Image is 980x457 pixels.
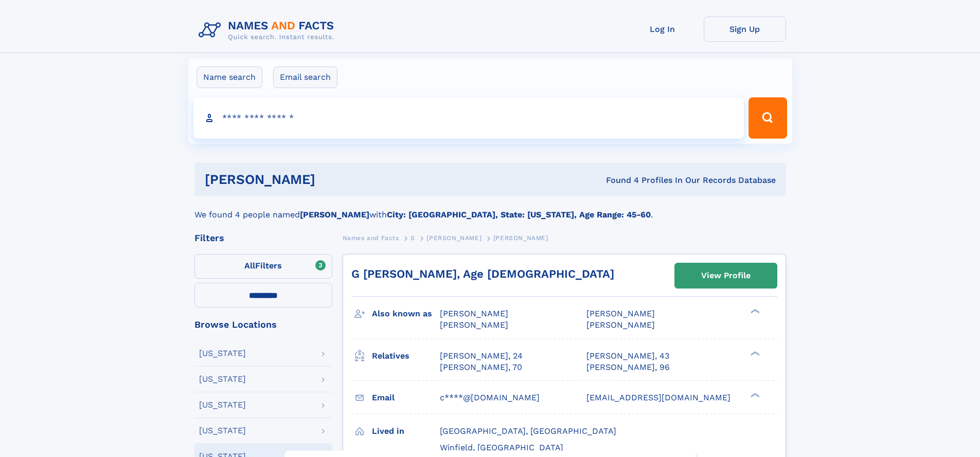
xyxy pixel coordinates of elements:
[244,261,255,270] span: All
[199,375,246,383] div: [US_STATE]
[343,231,399,244] a: Names and Facts
[440,443,563,452] span: Winfield, [GEOGRAPHIC_DATA]
[586,320,655,330] span: [PERSON_NAME]
[205,173,461,186] h1: [PERSON_NAME]
[426,234,482,242] span: [PERSON_NAME]
[586,309,655,318] span: [PERSON_NAME]
[300,210,369,219] b: [PERSON_NAME]
[411,234,415,242] span: S
[748,392,760,398] div: ❯
[675,263,777,288] a: View Profile
[748,308,760,315] div: ❯
[199,427,246,435] div: [US_STATE]
[372,389,440,407] h3: Email
[586,393,730,402] span: [EMAIL_ADDRESS][DOMAIN_NAME]
[440,426,616,436] span: [GEOGRAPHIC_DATA], [GEOGRAPHIC_DATA]
[460,175,776,186] div: Found 4 Profiles In Our Records Database
[704,16,786,42] a: Sign Up
[199,401,246,409] div: [US_STATE]
[440,320,508,330] span: [PERSON_NAME]
[440,362,522,373] a: [PERSON_NAME], 70
[273,66,337,88] label: Email search
[440,309,508,318] span: [PERSON_NAME]
[199,349,246,358] div: [US_STATE]
[387,210,651,219] b: City: [GEOGRAPHIC_DATA], State: [US_STATE], Age Range: 45-60
[194,320,332,329] div: Browse Locations
[194,233,332,243] div: Filters
[586,362,670,373] a: [PERSON_NAME], 96
[749,97,787,139] button: Search Button
[440,350,523,362] a: [PERSON_NAME], 24
[372,422,440,440] h3: Lived in
[426,231,482,244] a: [PERSON_NAME]
[194,16,343,44] img: Logo Names and Facts
[194,196,786,221] div: We found 4 people named with .
[411,231,415,244] a: S
[493,234,548,242] span: [PERSON_NAME]
[351,267,614,280] a: G [PERSON_NAME], Age [DEMOGRAPHIC_DATA]
[372,347,440,365] h3: Relatives
[748,350,760,357] div: ❯
[372,305,440,323] h3: Also known as
[197,66,262,88] label: Name search
[701,264,751,287] div: View Profile
[621,16,704,42] a: Log In
[194,254,332,279] label: Filters
[586,350,669,362] a: [PERSON_NAME], 43
[193,97,744,139] input: search input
